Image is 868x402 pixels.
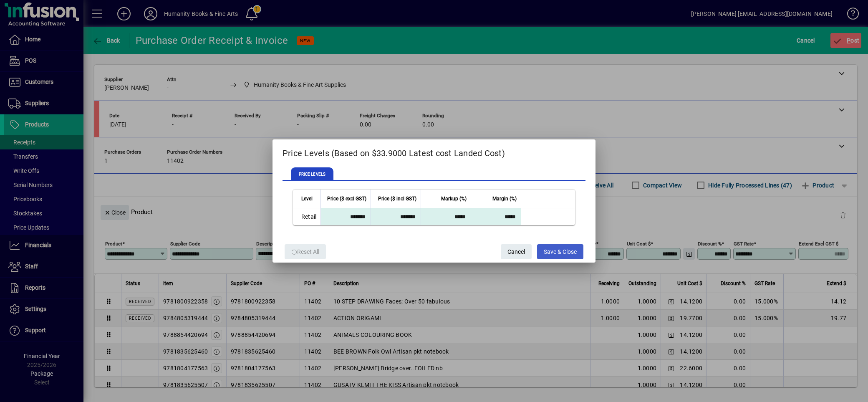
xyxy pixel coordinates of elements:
span: PRICE LEVELS [291,167,333,181]
span: Cancel [507,245,525,259]
span: Markup (%) [441,194,467,203]
td: Retail [293,208,321,225]
span: Margin (%) [492,194,517,203]
span: Price ($ incl GST) [378,194,416,203]
span: Save & Close [544,245,577,259]
span: Price ($ excl GST) [327,194,366,203]
button: Cancel [501,244,532,259]
h2: Price Levels (Based on $33.9000 Latest cost Landed Cost) [273,139,596,164]
span: Level [301,194,313,203]
button: Save & Close [537,244,583,259]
